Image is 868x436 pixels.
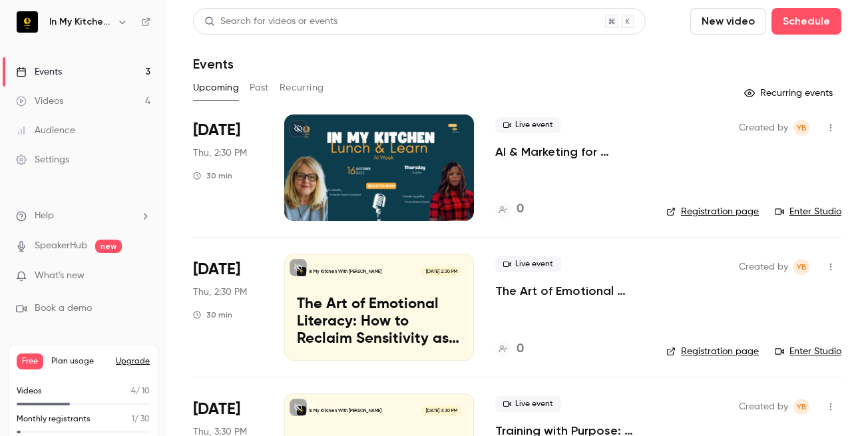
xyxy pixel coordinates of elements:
span: Created by [739,120,788,136]
button: Upcoming [193,77,239,99]
div: Audience [16,124,75,137]
span: Help [35,209,54,223]
button: New video [690,8,766,35]
a: Registration page [666,205,759,218]
span: Yvonne Buluma-Samba [793,259,809,275]
span: Live event [495,256,561,272]
div: Oct 23 Thu, 12:30 PM (Europe/London) [193,254,263,360]
button: Recurring [280,77,324,99]
span: new [95,240,122,253]
a: Enter Studio [775,205,841,218]
a: SpeakerHub [35,239,87,253]
span: YB [797,120,807,136]
span: 4 [131,387,136,395]
button: Schedule [771,8,841,35]
p: / 10 [131,385,150,397]
h6: In My Kitchen With [PERSON_NAME] [49,15,112,29]
h4: 0 [517,340,524,358]
span: Thu, 2:30 PM [193,286,247,299]
a: The Art of Emotional Literacy: How to Reclaim Sensitivity as a Strength in Seaching and in Life.I... [284,254,474,360]
a: AI & Marketing for Businesses [495,144,645,160]
span: [DATE] 2:30 PM [421,267,461,276]
div: Videos [16,95,63,108]
span: Free [17,353,43,369]
span: YB [797,399,807,415]
span: Plan usage [51,356,108,367]
div: 30 min [193,170,232,181]
a: 0 [495,200,524,218]
button: Past [250,77,269,99]
img: In My Kitchen With Yvonne [17,11,38,33]
h1: Events [193,56,234,72]
span: 1 [132,415,134,423]
div: Oct 16 Thu, 12:30 PM (Europe/London) [193,114,263,221]
span: YB [797,259,807,275]
span: Live event [495,117,561,133]
span: Created by [739,259,788,275]
span: [DATE] [193,259,240,280]
span: [DATE] 3:30 PM [421,406,461,415]
p: In My Kitchen With [PERSON_NAME] [310,407,381,414]
p: In My Kitchen With [PERSON_NAME] [310,268,381,275]
p: Monthly registrants [17,413,91,425]
span: Yvonne Buluma-Samba [793,120,809,136]
p: Videos [17,385,42,397]
a: Enter Studio [775,345,841,358]
p: The Art of Emotional Literacy: How to Reclaim Sensitivity as a Strength in Seaching and in Life. [297,296,461,347]
div: Events [16,65,62,79]
span: Book a demo [35,302,92,316]
button: Upgrade [116,356,150,367]
span: What's new [35,269,85,283]
button: Recurring events [738,83,841,104]
span: Yvonne Buluma-Samba [793,399,809,415]
a: The Art of Emotional Literacy: How to Reclaim Sensitivity as a Strength in Seaching and in Life. [495,283,645,299]
span: Thu, 2:30 PM [193,146,247,160]
div: Search for videos or events [204,15,337,29]
h4: 0 [517,200,524,218]
p: / 30 [132,413,150,425]
li: help-dropdown-opener [16,209,150,223]
span: Created by [739,399,788,415]
span: [DATE] [193,399,240,420]
span: Live event [495,396,561,412]
div: 30 min [193,310,232,320]
a: 0 [495,340,524,358]
div: Settings [16,153,69,166]
a: Registration page [666,345,759,358]
span: [DATE] [193,120,240,141]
